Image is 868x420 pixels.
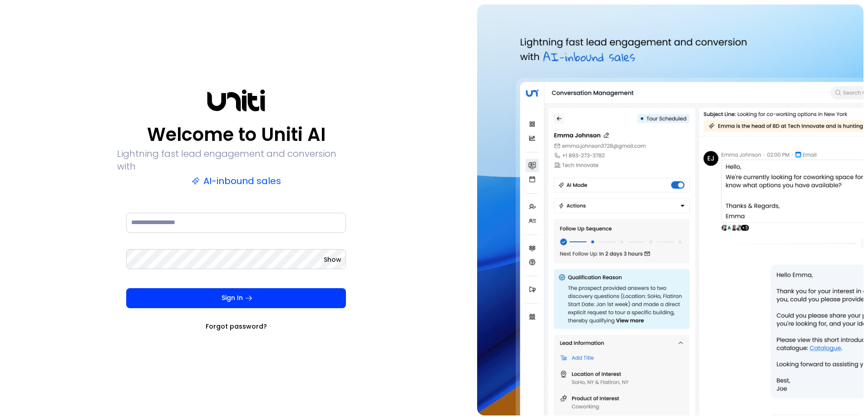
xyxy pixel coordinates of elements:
p: Welcome to Uniti AI [147,124,325,145]
a: Forgot password? [206,322,267,331]
button: Show [324,255,341,264]
img: auth-hero.png [477,5,863,415]
button: Sign In [126,288,346,308]
p: Lightning fast lead engagement and conversion with [117,147,355,173]
p: AI-inbound sales [192,175,281,187]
